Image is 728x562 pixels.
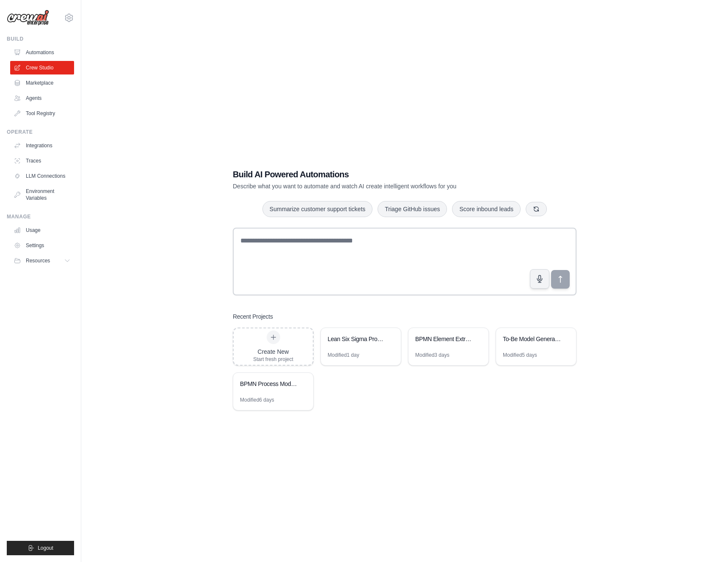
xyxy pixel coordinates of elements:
div: Start fresh project [253,356,293,363]
button: Get new suggestions [526,202,547,216]
div: BPMN Process Model Editor - Detail & Structural [240,380,298,388]
a: Crew Studio [10,61,74,74]
div: Build [7,36,74,42]
h3: Recent Projects [233,312,273,321]
div: To-Be Model Generator [503,335,561,343]
span: Logout [38,545,53,551]
button: Click to speak your automation idea [530,269,549,289]
img: Logo [7,10,49,26]
a: Agents [10,91,74,105]
span: Resources [26,257,50,264]
div: Manage [7,213,74,220]
a: Automations [10,46,74,59]
div: BPMN Element Extraction and Process Analysis [415,335,473,343]
a: Usage [10,223,74,237]
div: Create New [253,347,293,356]
div: Modified 1 day [328,352,359,358]
button: Score inbound leads [452,201,521,217]
a: Marketplace [10,76,74,90]
div: Modified 6 days [240,397,274,403]
a: Settings [10,239,74,252]
a: Environment Variables [10,185,74,205]
div: Modified 5 days [503,352,537,358]
h1: Build AI Powered Automations [233,168,517,180]
div: Modified 3 days [415,352,449,358]
a: Integrations [10,139,74,152]
button: Summarize customer support tickets [262,201,372,217]
div: Operate [7,129,74,135]
a: Tool Registry [10,107,74,120]
button: Triage GitHub issues [378,201,447,217]
a: Traces [10,154,74,168]
a: LLM Connections [10,169,74,183]
button: Logout [7,541,74,555]
div: Lean Six Sigma Process Analysis & VSM Generator [328,335,386,343]
button: Resources [10,254,74,267]
p: Describe what you want to automate and watch AI create intelligent workflows for you [233,182,517,190]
